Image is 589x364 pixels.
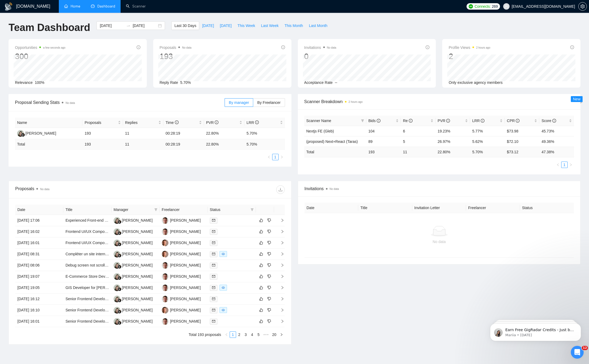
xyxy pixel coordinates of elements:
[212,275,215,278] span: mail
[349,100,363,103] time: 2 hours ago
[114,307,120,314] img: R
[122,262,153,268] div: [PERSON_NAME]
[12,16,21,25] img: Profile image for Mariia
[162,251,168,257] img: GS
[361,119,364,122] span: filter
[259,229,263,234] span: like
[154,208,157,211] span: filter
[438,119,450,123] span: PVR
[505,147,540,157] td: $ 73.12
[309,23,327,29] span: Last Month
[66,252,143,256] a: Compléter un site internet en ajoutant un CRM
[170,251,201,257] div: [PERSON_NAME]
[122,307,153,313] div: [PERSON_NAME]
[259,285,263,290] span: like
[366,147,401,157] td: 193
[162,240,201,245] a: GS[PERSON_NAME]
[449,80,503,85] span: Only exclusive agency members
[118,265,121,269] img: gigradar-bm.png
[170,217,201,223] div: [PERSON_NAME]
[180,80,191,85] span: 5.70%
[569,163,572,166] span: right
[516,119,519,123] span: info-circle
[247,120,259,125] span: LRR
[249,206,255,214] span: filter
[66,263,149,267] a: Debug screen not scrolling on React Frontend App
[114,217,120,224] img: R
[114,229,153,233] a: R[PERSON_NAME]
[306,129,334,133] a: Nextjs FE (Gleb)
[505,5,508,8] span: user
[170,285,201,291] div: [PERSON_NAME]
[162,318,168,325] img: TZ
[281,45,285,49] span: info-circle
[82,128,123,139] td: 193
[470,126,505,136] td: 5.77%
[43,46,65,49] time: a few seconds ago
[15,139,82,150] td: Total
[126,4,146,9] a: searchScanner
[162,217,168,224] img: TZ
[118,299,121,302] img: gigradar-bm.png
[280,333,283,336] span: right
[267,218,271,222] span: dislike
[122,251,153,257] div: [PERSON_NAME]
[123,118,163,128] th: Replies
[573,97,580,101] span: New
[114,252,153,256] a: R[PERSON_NAME]
[284,23,303,29] span: This Month
[163,139,204,150] td: 00:28:19
[449,51,490,61] div: 2
[162,263,201,267] a: TZ[PERSON_NAME]
[162,273,168,280] img: TZ
[162,229,201,233] a: TZ[PERSON_NAME]
[212,219,215,222] span: mail
[17,130,24,137] img: R
[257,100,280,105] span: By Freelancer
[426,45,429,49] span: info-circle
[114,273,120,280] img: R
[552,119,556,123] span: info-circle
[276,187,284,192] span: download
[267,285,271,290] span: dislike
[15,80,33,85] span: Relevance
[259,308,263,312] span: like
[162,308,201,312] a: GS[PERSON_NAME]
[114,218,153,222] a: R[PERSON_NAME]
[23,15,92,21] p: Earn Free GigRadar Credits - Just by Sharing Your Story! 💬 Want more credits for sending proposal...
[282,21,306,30] button: This Month
[401,136,436,147] td: 5
[266,217,272,224] button: dislike
[401,126,436,136] td: 6
[175,120,179,124] span: info-circle
[278,331,285,338] button: right
[114,296,120,302] img: R
[436,147,470,157] td: 22.80 %
[206,120,219,125] span: PVR
[162,262,168,269] img: TZ
[481,119,484,123] span: info-circle
[122,229,153,234] div: [PERSON_NAME]
[237,23,255,29] span: This Week
[446,119,450,123] span: info-circle
[244,128,285,139] td: 5.70%
[505,126,540,136] td: $73.98
[267,319,271,323] span: dislike
[114,263,153,267] a: R[PERSON_NAME]
[82,118,123,128] th: Proposals
[266,154,272,160] li: Previous Page
[258,318,264,324] button: like
[118,276,121,280] img: gigradar-bm.png
[122,296,153,302] div: [PERSON_NAME]
[122,217,153,223] div: [PERSON_NAME]
[162,240,168,246] img: GS
[82,139,123,150] td: 193
[97,4,115,9] span: Dashboard
[266,284,272,291] button: dislike
[258,228,264,235] button: like
[21,133,25,137] img: gigradar-bm.png
[15,99,225,106] span: Proposal Sending Stats
[267,308,271,312] span: dislike
[270,331,278,338] li: 20
[162,285,201,289] a: TZ[PERSON_NAME]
